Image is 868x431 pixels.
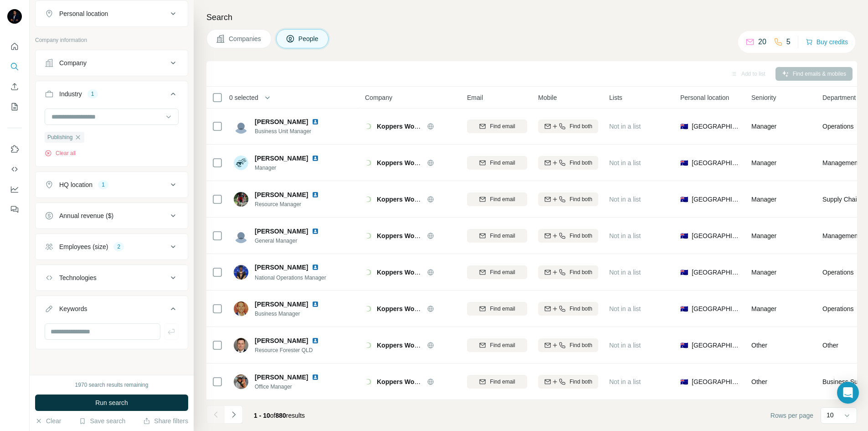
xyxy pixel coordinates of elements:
img: Avatar [234,338,248,353]
img: Logo of Koppers Wood Products [365,342,372,349]
img: Logo of Koppers Wood Products [365,196,372,203]
span: 🇦🇺 [680,377,688,386]
span: Business Unit Manager [255,127,330,135]
span: People [298,34,319,43]
span: Department [822,93,856,102]
div: Employees (size) [59,242,108,251]
img: Logo of Koppers Wood Products [365,123,372,130]
button: Employees (size)2 [36,236,188,258]
span: 🇦🇺 [680,158,688,167]
span: Email [467,93,483,102]
button: Share filters [143,416,188,426]
span: Find both [570,232,592,240]
span: Not in a list [609,196,641,203]
span: Manager [751,123,776,130]
img: LinkedIn logo [312,337,319,344]
button: Clear all [45,149,76,157]
button: Use Surfe API [7,161,22,177]
span: Publishing [47,133,72,141]
button: Industry1 [36,83,188,109]
span: Find both [570,195,592,203]
span: 🇦🇺 [680,122,688,131]
span: 🇦🇺 [680,268,688,277]
span: Lists [609,93,622,102]
span: Management [822,231,860,240]
div: Open Intercom Messenger [837,382,859,404]
p: 20 [758,36,766,47]
img: Avatar [234,156,248,170]
span: Find both [570,305,592,313]
button: HQ location1 [36,174,188,196]
button: Company [36,52,188,74]
span: Koppers Wood Products [377,232,452,239]
button: Find email [467,192,527,206]
span: 0 selected [229,93,258,102]
span: 🇦🇺 [680,231,688,240]
button: Keywords [36,298,188,323]
span: Find email [490,159,515,167]
img: Logo of Koppers Wood Products [365,378,372,385]
span: Manager [751,305,776,312]
span: [GEOGRAPHIC_DATA] [692,377,740,386]
img: LinkedIn logo [312,264,319,271]
div: Industry [59,89,82,99]
span: [PERSON_NAME] [255,373,308,382]
span: Run search [95,398,128,407]
button: Enrich CSV [7,78,22,95]
span: Supply Chain [822,195,860,204]
button: Quick start [7,38,22,55]
span: Resource Forester QLD [255,346,330,354]
img: Avatar [234,301,248,316]
button: Use Surfe on LinkedIn [7,141,22,157]
h4: Search [206,11,857,24]
span: Not in a list [609,159,641,166]
button: Technologies [36,267,188,289]
button: Find both [538,375,598,389]
span: [GEOGRAPHIC_DATA] [692,158,740,167]
span: Manager [751,196,776,203]
span: Personal location [680,93,729,102]
span: Operations [822,268,853,277]
div: Technologies [59,273,97,282]
span: Koppers Wood Products [377,196,452,203]
span: Koppers Wood Products [377,269,452,276]
div: 1 [98,181,108,189]
button: Clear [35,416,61,426]
img: Avatar [7,9,22,24]
span: Business Manager [255,310,330,318]
span: Operations [822,304,853,313]
span: General Manager [255,237,330,245]
span: Operations [822,122,853,131]
span: Not in a list [609,123,641,130]
p: Company information [35,36,188,44]
img: Logo of Koppers Wood Products [365,232,372,239]
button: Run search [35,395,188,411]
span: Manager [751,159,776,166]
span: Other [751,378,767,385]
span: Other [751,342,767,349]
span: Not in a list [609,378,641,385]
span: National Operations Manager [255,275,326,281]
img: Avatar [234,192,248,207]
span: Manager [751,232,776,239]
span: Companies [229,34,262,43]
span: of [270,412,276,419]
span: Find both [570,341,592,349]
button: Search [7,58,22,75]
img: LinkedIn logo [312,191,319,198]
span: [PERSON_NAME] [255,300,308,309]
span: Find both [570,378,592,386]
p: 10 [827,410,834,420]
button: My lists [7,99,22,115]
span: [PERSON_NAME] [255,190,308,199]
button: Find email [467,119,527,133]
span: Find email [490,378,515,386]
span: 1 - 10 [254,412,270,419]
span: Find email [490,122,515,130]
span: [PERSON_NAME] [255,263,308,272]
span: 880 [276,412,286,419]
span: Rows per page [770,411,813,420]
img: Logo of Koppers Wood Products [365,269,372,276]
img: LinkedIn logo [312,228,319,235]
div: 1970 search results remaining [75,381,149,389]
